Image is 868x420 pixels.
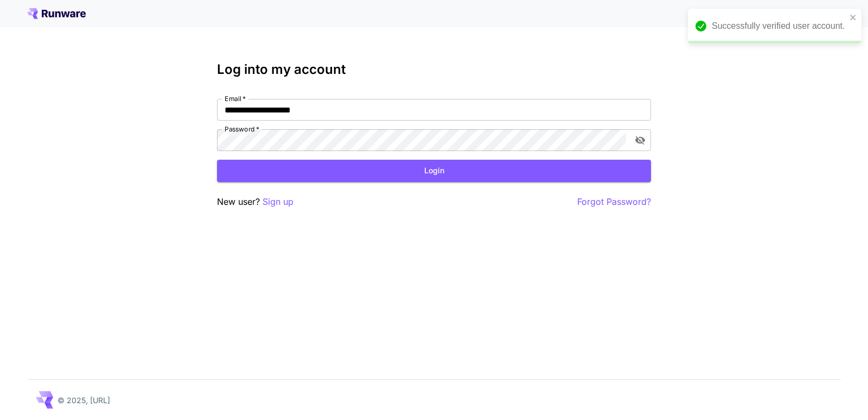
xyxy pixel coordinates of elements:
button: Login [217,160,651,182]
p: © 2025, [URL] [58,394,110,406]
button: Sign up [263,195,293,209]
div: Successfully verified user account. [712,20,846,33]
button: close [850,13,857,22]
button: toggle password visibility [630,130,650,150]
h3: Log into my account [217,62,651,77]
button: Forgot Password? [577,195,651,209]
label: Email [225,94,246,103]
label: Password [225,124,259,134]
p: New user? [217,195,293,209]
